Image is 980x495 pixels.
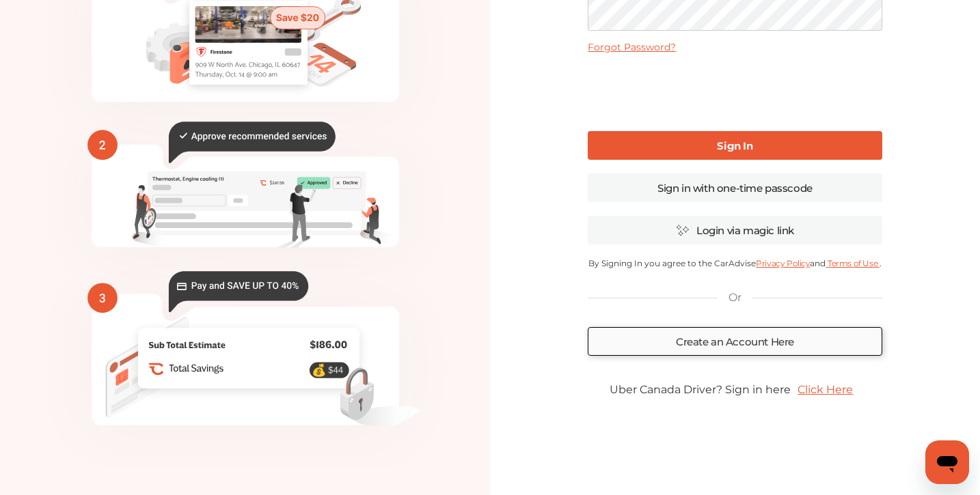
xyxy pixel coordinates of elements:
iframe: reCAPTCHA [631,64,839,117]
a: Create an Account Here [588,327,882,356]
b: Sign In [717,139,752,152]
a: Terms of Use [826,258,879,268]
iframe: Button to launch messaging window [925,440,969,484]
a: Login via magic link [588,216,882,244]
text: 💰 [311,363,326,378]
p: Or [729,290,741,305]
a: Sign In [588,131,882,160]
a: Sign in with one-time passcode [588,173,882,202]
a: Forgot Password? [588,41,676,53]
p: By Signing In you agree to the CarAdvise and . [588,258,882,268]
span: Uber Canada Driver? Sign in here [610,383,791,396]
a: Click Here [791,376,860,403]
img: magic_icon.32c66aac.svg [676,224,690,237]
a: Privacy Policy [756,258,810,268]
